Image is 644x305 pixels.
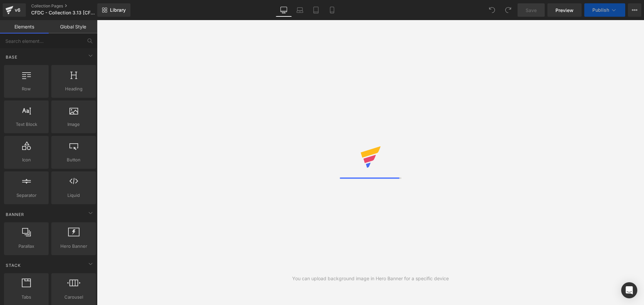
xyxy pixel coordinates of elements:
span: Image [53,121,94,128]
span: Icon [6,156,47,163]
span: Publish [592,7,609,13]
a: Global Style [49,20,97,33]
span: Text Block [6,121,47,128]
button: More [628,3,641,17]
span: Liquid [53,192,94,199]
div: You can upload background image in Hero Banner for a specific device [292,275,449,282]
span: Preview [555,7,574,14]
span: Tabs [6,294,47,301]
button: Undo [485,3,499,17]
a: New Library [97,3,130,17]
span: Button [53,156,94,163]
span: Library [110,7,126,13]
span: Separator [6,192,47,199]
a: v6 [3,3,26,17]
button: Publish [584,3,625,17]
button: Redo [501,3,515,17]
span: Save [526,7,537,14]
span: CFDC - Collection 3.13 [CFC 2.0] | Cards as button [31,10,96,15]
span: Row [6,85,47,92]
a: Collection Pages [31,3,108,9]
span: Parallax [6,243,47,250]
a: Desktop [276,3,292,17]
a: Mobile [324,3,340,17]
a: Tablet [308,3,324,17]
div: v6 [13,6,22,14]
span: Banner [5,211,25,218]
span: Stack [5,262,21,269]
span: Base [5,54,18,60]
a: Preview [547,3,582,17]
span: Hero Banner [53,243,94,250]
span: Heading [53,85,94,92]
div: Open Intercom Messenger [621,282,637,298]
span: Carousel [53,294,94,301]
a: Laptop [292,3,308,17]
